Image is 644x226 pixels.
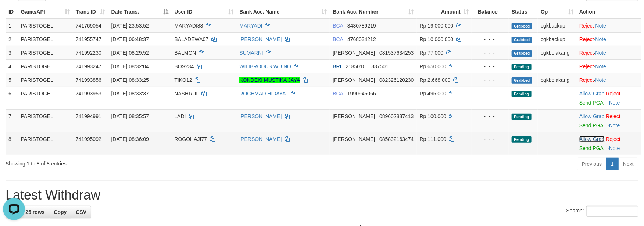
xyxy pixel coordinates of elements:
[18,5,73,19] th: Game/API: activate to sort column ascending
[239,77,300,83] a: KONDEKI MUSTIKA JAYA
[595,36,607,42] a: Note
[475,36,506,43] div: - - -
[586,206,638,217] input: Search:
[333,36,343,42] span: BCA
[171,5,236,19] th: User ID: activate to sort column ascending
[239,136,282,142] a: [PERSON_NAME]
[420,113,446,119] span: Rp 100.000
[76,91,101,96] span: 741993953
[174,23,203,29] span: MARYADI88
[73,5,108,19] th: Trans ID: activate to sort column ascending
[379,136,414,142] span: Copy 085832163474 to clipboard
[111,77,149,83] span: [DATE] 08:33:25
[333,63,341,69] span: BRI
[475,113,506,120] div: - - -
[606,113,621,119] a: Reject
[379,50,414,56] span: Copy 081537634253 to clipboard
[475,63,506,70] div: - - -
[347,91,376,96] span: Copy 1990946066 to clipboard
[579,113,606,119] span: ·
[595,63,607,69] a: Note
[333,77,375,83] span: [PERSON_NAME]
[579,50,594,56] a: Reject
[609,100,620,106] a: Note
[606,158,619,170] a: 1
[174,91,198,96] span: NASHRUL
[239,36,282,42] a: [PERSON_NAME]
[333,91,343,96] span: BCA
[538,46,576,59] td: cgkbelakang
[108,5,172,19] th: Date Trans.: activate to sort column descending
[347,23,376,29] span: Copy 3430789219 to clipboard
[111,23,149,29] span: [DATE] 23:53:52
[417,5,472,19] th: Amount: activate to sort column ascending
[538,73,576,87] td: cgkbelakang
[333,113,375,119] span: [PERSON_NAME]
[346,63,389,69] span: Copy 218501005837501 to clipboard
[6,46,18,59] td: 3
[475,22,506,29] div: - - -
[576,46,641,59] td: ·
[576,87,641,109] td: ·
[566,206,638,217] label: Search:
[512,37,532,43] span: Grabbed
[475,76,506,84] div: - - -
[420,63,446,69] span: Rp 650.000
[6,19,18,33] td: 1
[512,50,532,56] span: Grabbed
[18,109,73,132] td: PARISTOGEL
[76,50,101,56] span: 741992230
[609,123,620,128] a: Note
[512,91,532,97] span: Pending
[606,136,621,142] a: Reject
[579,23,594,29] a: Reject
[6,32,18,46] td: 2
[333,50,375,56] span: [PERSON_NAME]
[347,36,376,42] span: Copy 4768034212 to clipboard
[333,23,343,29] span: BCA
[475,90,506,97] div: - - -
[76,209,86,215] span: CSV
[111,136,149,142] span: [DATE] 08:36:09
[576,5,641,19] th: Action
[606,91,621,96] a: Reject
[111,36,149,42] span: [DATE] 06:48:37
[579,36,594,42] a: Reject
[579,63,594,69] a: Reject
[76,36,101,42] span: 741955747
[475,135,506,143] div: - - -
[579,100,603,106] a: Send PGA
[576,32,641,46] td: ·
[3,3,25,25] button: Open LiveChat chat widget
[6,132,18,155] td: 8
[239,50,263,56] a: SUMARNI
[239,91,289,96] a: ROCHMAD HIDAYAT
[6,5,18,19] th: ID
[579,136,606,142] span: ·
[111,63,149,69] span: [DATE] 08:32:04
[76,136,101,142] span: 741995092
[236,5,330,19] th: Bank Acc. Name: activate to sort column ascending
[76,23,101,29] span: 741769054
[6,157,263,167] div: Showing 1 to 8 of 8 entries
[71,206,91,218] a: CSV
[174,36,208,42] span: BALADEWA07
[538,5,576,19] th: Op: activate to sort column ascending
[512,64,532,70] span: Pending
[76,77,101,83] span: 741993856
[420,36,454,42] span: Rp 10.000.000
[333,136,375,142] span: [PERSON_NAME]
[379,113,414,119] span: Copy 089602887413 to clipboard
[579,113,604,119] a: Allow Grab
[576,73,641,87] td: ·
[54,209,67,215] span: Copy
[579,77,594,83] a: Reject
[18,132,73,155] td: PARISTOGEL
[576,59,641,73] td: ·
[18,19,73,33] td: PARISTOGEL
[538,32,576,46] td: cgkbackup
[618,158,638,170] a: Next
[509,5,538,19] th: Status
[6,188,638,203] h1: Latest Withdraw
[18,59,73,73] td: PARISTOGEL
